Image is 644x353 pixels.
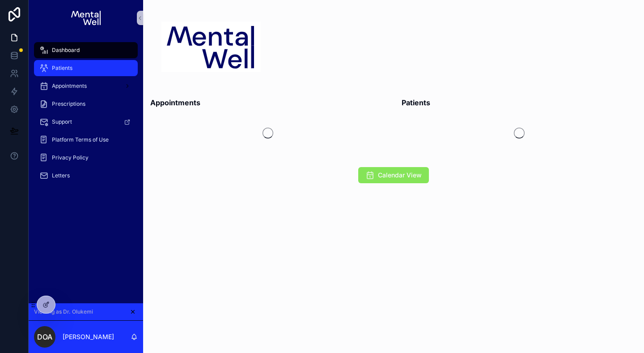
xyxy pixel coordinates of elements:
[34,96,138,112] a: Prescriptions
[34,132,138,148] a: Platform Terms of Use
[29,36,143,195] div: scrollable content
[378,171,422,180] span: Calendar View
[34,168,138,184] a: Letters
[52,136,109,143] span: Platform Terms of Use
[358,167,429,183] button: Calendar View
[402,97,430,108] strong: Patients
[52,65,72,72] span: Patients
[34,60,138,76] a: Patients
[52,82,87,90] span: Appointments
[34,114,138,130] a: Support
[63,332,114,341] p: [PERSON_NAME]
[71,11,100,25] img: App logo
[150,97,200,108] strong: Appointments
[37,331,52,342] span: DOA
[34,150,138,166] a: Privacy Policy
[52,47,80,54] span: Dashboard
[34,42,138,58] a: Dashboard
[52,154,89,161] span: Privacy Policy
[52,100,85,108] span: Prescriptions
[34,78,138,94] a: Appointments
[52,118,72,125] span: Support
[161,22,261,72] img: 19221-Screenshot_3.png
[34,308,93,315] span: Viewing as Dr. Olukemi
[52,172,70,179] span: Letters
